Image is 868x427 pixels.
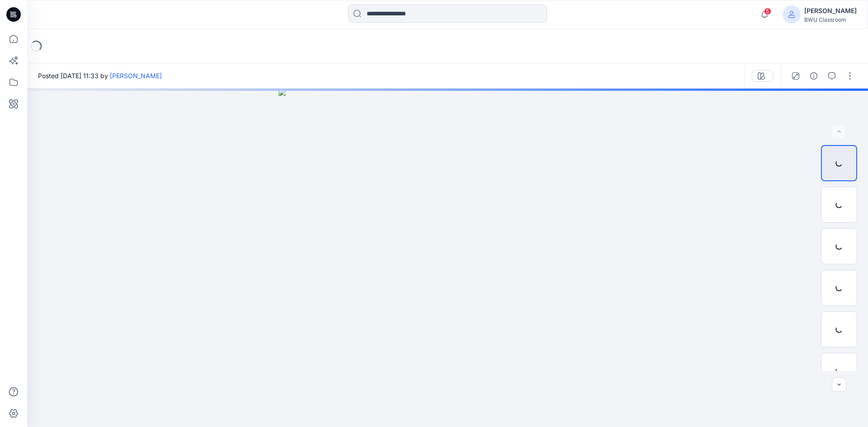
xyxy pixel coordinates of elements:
[110,72,162,80] a: [PERSON_NAME]
[38,71,162,80] span: Posted [DATE] 11:33 by
[764,8,771,15] span: 5
[804,16,857,23] div: BWU Classroom
[804,5,857,16] div: [PERSON_NAME]
[807,69,821,83] button: Details
[278,89,617,427] img: eyJhbGciOiJIUzI1NiIsImtpZCI6IjAiLCJzbHQiOiJzZXMiLCJ0eXAiOiJKV1QifQ.eyJkYXRhIjp7InR5cGUiOiJzdG9yYW...
[788,11,795,18] svg: avatar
